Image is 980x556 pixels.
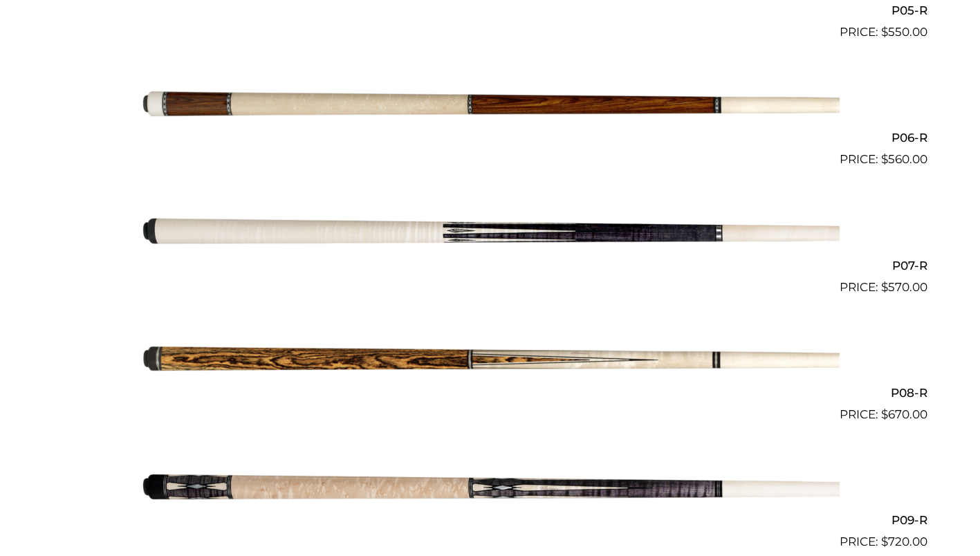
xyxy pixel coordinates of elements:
[141,429,840,546] img: P09-R
[53,302,927,424] a: P08-R $670.00
[53,252,927,278] h2: P07-R
[53,508,927,533] h2: P09-R
[881,280,927,294] bdi: 570.00
[141,174,840,290] img: P07-R
[881,280,888,294] span: $
[53,125,927,151] h2: P06-R
[881,407,927,421] bdi: 670.00
[53,174,927,296] a: P07-R $570.00
[881,407,888,421] span: $
[881,25,888,39] span: $
[141,302,840,418] img: P08-R
[53,47,927,169] a: P06-R $560.00
[881,152,888,166] span: $
[881,535,927,548] bdi: 720.00
[53,429,927,551] a: P09-R $720.00
[141,47,840,163] img: P06-R
[53,380,927,406] h2: P08-R
[881,535,888,548] span: $
[881,152,927,166] bdi: 560.00
[881,25,927,39] bdi: 550.00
